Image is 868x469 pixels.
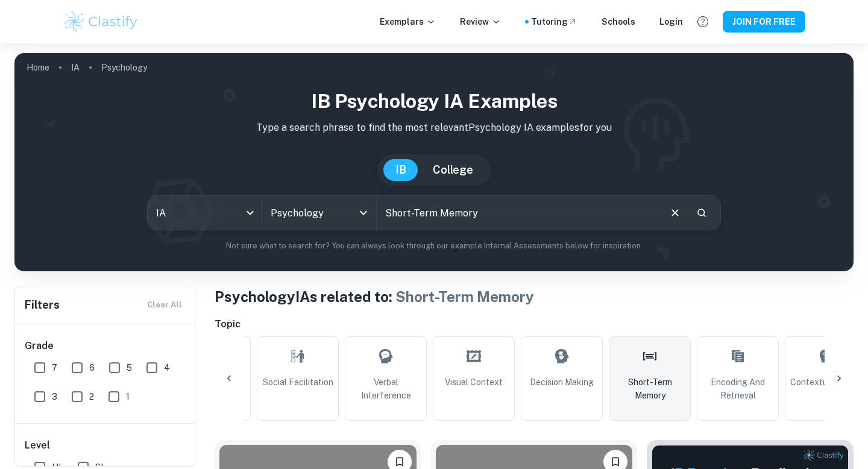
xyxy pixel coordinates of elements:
p: Type a search phrase to find the most relevant Psychology IA examples for you [24,121,844,135]
a: Login [659,15,683,28]
p: Review [460,15,501,28]
a: Tutoring [531,15,577,28]
button: Help and Feedback [693,11,713,32]
span: Social Facilitation [263,376,333,389]
span: 6 [89,361,95,374]
button: IB [383,159,418,181]
a: IA [71,59,80,76]
span: Decision Making [530,376,594,389]
a: Home [27,59,49,76]
button: Search [691,203,712,223]
button: Open [355,204,372,221]
p: Not sure what to search for? You can always look through our example Internal Assessments below f... [24,240,844,252]
span: Visual Context [445,376,503,389]
button: College [421,159,485,181]
h6: Filters [25,297,60,313]
span: 2 [89,390,94,403]
span: 1 [126,390,130,403]
button: Clear [664,201,687,224]
span: Contextualization [790,376,861,389]
h6: Topic [215,317,854,332]
span: Short-Term Memory [395,288,534,305]
p: Exemplars [380,15,436,28]
button: JOIN FOR FREE [723,11,805,33]
span: 4 [164,361,170,374]
span: Encoding and Retrieval [702,376,773,402]
h1: Psychology IAs related to: [215,286,854,307]
span: 7 [52,361,57,374]
h1: IB Psychology IA examples [24,87,844,116]
h6: Level [25,438,186,453]
img: Clastify logo [63,10,139,34]
span: Verbal Interference [350,376,421,402]
img: profile cover [14,53,854,271]
a: Schools [602,15,635,28]
h6: Grade [25,339,186,353]
span: 5 [127,361,132,374]
div: IA [148,196,262,230]
span: 3 [52,390,57,403]
p: Psychology [101,61,147,74]
input: E.g. cognitive development theories, abnormal psychology case studies, social psychology experime... [377,196,659,230]
span: Short-Term Memory [614,376,685,402]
